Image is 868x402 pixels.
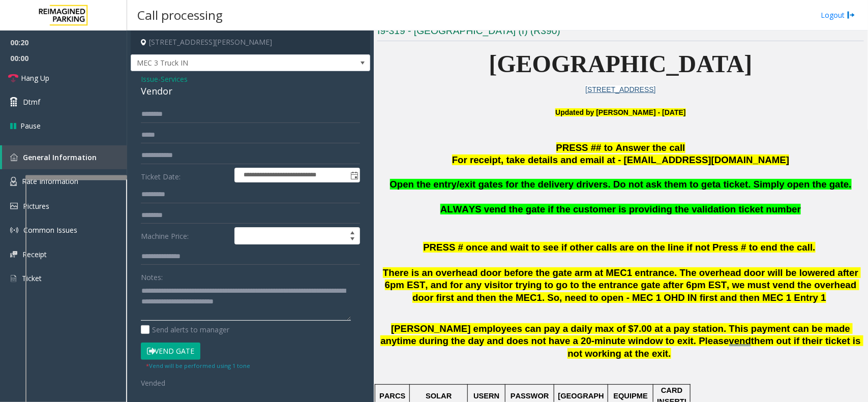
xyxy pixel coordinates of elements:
[23,201,49,211] span: Pictures
[141,74,158,84] span: Issue
[383,267,861,303] span: There is an overhead door before the gate arm at MEC1 entrance. The overhead door will be lowered...
[452,154,789,165] span: For receipt, take details and email at - [EMAIL_ADDRESS][DOMAIN_NAME]
[10,177,17,186] img: 'icon'
[847,10,855,20] img: logout
[821,10,855,20] a: Logout
[10,251,17,258] img: 'icon'
[440,204,801,214] span: ALWAYS vend the gate if the customer is providing the validation ticket number
[131,30,370,54] h4: [STREET_ADDRESS][PERSON_NAME]
[379,392,405,400] span: PARCS
[668,348,671,359] span: .
[23,225,77,235] span: Common Issues
[141,268,163,283] label: Notes:
[10,226,18,234] img: 'icon'
[555,108,685,116] b: Updated by [PERSON_NAME] - [DATE]
[556,142,685,153] span: PRESS ## to Answer the call
[585,85,655,94] a: [STREET_ADDRESS]
[729,335,752,347] span: vend
[345,236,360,244] span: Decrease value
[141,84,360,98] div: Vendor
[10,203,18,209] img: 'icon'
[10,274,17,283] img: 'icon'
[2,145,127,169] a: General Information
[141,343,200,360] button: Vend Gate
[377,24,864,41] h3: I9-319 - [GEOGRAPHIC_DATA] (I) (R390)
[158,74,188,84] span: -
[22,250,47,259] span: Receipt
[131,55,322,71] span: MEC 3 Truck IN
[161,74,188,84] span: Services
[22,176,78,186] span: Rate Information
[390,179,716,190] span: Open the entry/exit gates for the delivery drivers. Do not ask them to get
[380,323,853,347] span: [PERSON_NAME] employees can pay a daily max of $7.00 at a pay station. This payment can be made a...
[23,97,40,107] span: Dtmf
[22,273,42,283] span: Ticket
[345,228,360,236] span: Increase value
[141,324,229,335] label: Send alerts to manager
[21,73,49,83] span: Hang Up
[715,179,851,190] span: a ticket. Simply open the gate.
[138,168,232,183] label: Ticket Date:
[132,3,228,27] h3: Call processing
[20,120,41,131] span: Pause
[23,152,97,162] span: General Information
[423,242,815,253] span: PRESS # once and wait to see if other calls are on the line if not Press # to end the call.
[138,227,232,244] label: Machine Price:
[489,50,753,77] span: [GEOGRAPHIC_DATA]
[146,362,250,369] small: Vend will be performed using 1 tone
[348,168,360,182] span: Toggle popup
[141,378,165,388] span: Vended
[10,153,18,161] img: 'icon'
